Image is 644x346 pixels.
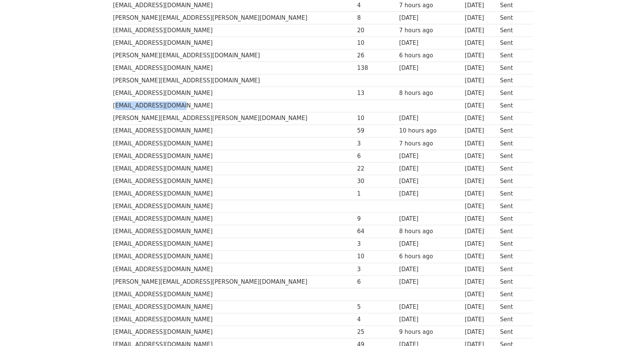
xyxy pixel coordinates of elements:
[357,278,396,286] div: 6
[498,100,528,112] td: Sent
[498,137,528,150] td: Sent
[399,14,461,22] div: [DATE]
[498,162,528,175] td: Sent
[399,89,461,98] div: 8 hours ago
[465,265,496,274] div: [DATE]
[111,162,356,175] td: [EMAIL_ADDRESS][DOMAIN_NAME]
[498,200,528,213] td: Sent
[357,126,396,135] div: 59
[399,139,461,148] div: 7 hours ago
[498,288,528,300] td: Sent
[465,328,496,337] div: [DATE]
[498,250,528,263] td: Sent
[111,213,356,225] td: [EMAIL_ADDRESS][DOMAIN_NAME]
[357,14,396,22] div: 8
[111,24,356,36] td: [EMAIL_ADDRESS][DOMAIN_NAME]
[357,164,396,173] div: 22
[357,39,396,47] div: 10
[357,1,396,10] div: 4
[606,310,644,346] iframe: Chat Widget
[399,328,461,337] div: 9 hours ago
[399,51,461,60] div: 6 hours ago
[399,1,461,10] div: 7 hours ago
[357,89,396,98] div: 13
[498,125,528,137] td: Sent
[498,238,528,250] td: Sent
[357,26,396,35] div: 20
[111,250,356,263] td: [EMAIL_ADDRESS][DOMAIN_NAME]
[357,303,396,311] div: 5
[357,252,396,261] div: 10
[399,315,461,324] div: [DATE]
[465,202,496,211] div: [DATE]
[465,215,496,223] div: [DATE]
[357,227,396,236] div: 64
[357,64,396,73] div: 138
[399,215,461,223] div: [DATE]
[357,51,396,60] div: 26
[465,177,496,186] div: [DATE]
[399,278,461,286] div: [DATE]
[465,152,496,161] div: [DATE]
[465,76,496,85] div: [DATE]
[111,263,356,275] td: [EMAIL_ADDRESS][DOMAIN_NAME]
[357,328,396,337] div: 25
[111,62,356,74] td: [EMAIL_ADDRESS][DOMAIN_NAME]
[498,175,528,188] td: Sent
[498,275,528,288] td: Sent
[465,240,496,248] div: [DATE]
[357,215,396,223] div: 9
[498,62,528,74] td: Sent
[465,303,496,311] div: [DATE]
[465,64,496,73] div: [DATE]
[498,213,528,225] td: Sent
[357,152,396,161] div: 6
[357,315,396,324] div: 4
[399,252,461,261] div: 6 hours ago
[465,190,496,198] div: [DATE]
[357,190,396,198] div: 1
[399,64,461,73] div: [DATE]
[111,137,356,150] td: [EMAIL_ADDRESS][DOMAIN_NAME]
[111,301,356,313] td: [EMAIL_ADDRESS][DOMAIN_NAME]
[357,139,396,148] div: 3
[111,326,356,338] td: [EMAIL_ADDRESS][DOMAIN_NAME]
[498,24,528,36] td: Sent
[399,265,461,274] div: [DATE]
[498,37,528,49] td: Sent
[465,26,496,35] div: [DATE]
[399,126,461,135] div: 10 hours ago
[465,114,496,123] div: [DATE]
[498,313,528,326] td: Sent
[399,303,461,311] div: [DATE]
[399,152,461,161] div: [DATE]
[465,89,496,98] div: [DATE]
[498,263,528,275] td: Sent
[399,39,461,47] div: [DATE]
[111,238,356,250] td: [EMAIL_ADDRESS][DOMAIN_NAME]
[111,175,356,188] td: [EMAIL_ADDRESS][DOMAIN_NAME]
[465,164,496,173] div: [DATE]
[465,252,496,261] div: [DATE]
[498,326,528,338] td: Sent
[111,200,356,213] td: [EMAIL_ADDRESS][DOMAIN_NAME]
[111,49,356,62] td: [PERSON_NAME][EMAIL_ADDRESS][DOMAIN_NAME]
[111,37,356,49] td: [EMAIL_ADDRESS][DOMAIN_NAME]
[465,51,496,60] div: [DATE]
[399,227,461,236] div: 8 hours ago
[111,112,356,125] td: [PERSON_NAME][EMAIL_ADDRESS][PERSON_NAME][DOMAIN_NAME]
[498,225,528,238] td: Sent
[498,11,528,24] td: Sent
[465,14,496,22] div: [DATE]
[357,265,396,274] div: 3
[498,87,528,100] td: Sent
[399,26,461,35] div: 7 hours ago
[465,278,496,286] div: [DATE]
[111,275,356,288] td: [PERSON_NAME][EMAIL_ADDRESS][PERSON_NAME][DOMAIN_NAME]
[357,240,396,248] div: 3
[111,125,356,137] td: [EMAIL_ADDRESS][DOMAIN_NAME]
[465,290,496,299] div: [DATE]
[465,315,496,324] div: [DATE]
[111,100,356,112] td: [EMAIL_ADDRESS][DOMAIN_NAME]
